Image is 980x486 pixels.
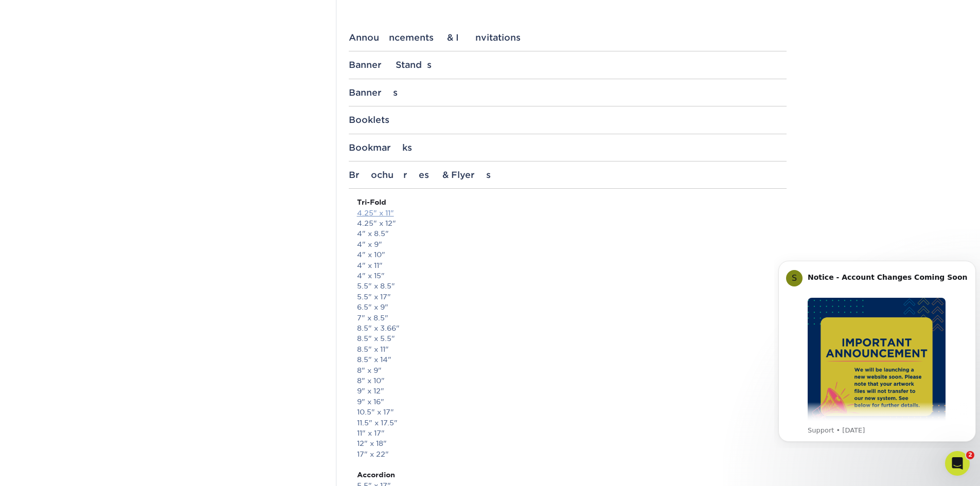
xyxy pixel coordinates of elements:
a: 4" x 10" [357,250,385,259]
a: 8.5" x 3.66" [357,324,400,332]
a: 7" x 8.5" [357,314,388,322]
a: 9" x 12" [357,387,384,395]
a: 17" x 22" [357,450,389,458]
a: 4" x 9" [357,240,382,248]
a: 4.25" x 12" [357,219,396,227]
div: Announcements & Invitations [349,32,787,43]
div: Bookmarks [349,142,787,153]
a: 8.5" x 14" [357,355,391,364]
div: Brochures & Flyers [349,170,787,180]
a: 12" x 18" [357,439,387,447]
div: Banner Stands [349,60,787,70]
div: Banners [349,87,787,98]
a: 5.5" x 17" [357,293,391,301]
a: 8" x 9" [357,366,382,374]
div: Booklets [349,115,787,125]
a: 9" x 16" [357,398,384,406]
a: 8.5" x 11" [357,345,389,353]
a: 5.5" x 8.5" [357,282,395,290]
a: 11" x 17" [357,429,385,437]
a: 8.5" x 5.5" [357,334,395,343]
a: 8" x 10" [357,376,385,385]
strong: Tri-Fold [357,198,386,206]
a: 10.5" x 17" [357,408,394,416]
span: 2 [966,451,974,459]
iframe: Intercom live chat [945,451,970,476]
a: 6.5" x 9" [357,303,388,311]
strong: Accordion [357,471,395,479]
a: 4" x 11" [357,261,383,269]
iframe: Intercom notifications message [774,251,980,448]
a: 4" x 8.5" [357,229,389,238]
a: 4" x 15" [357,272,385,280]
a: 4.25" x 11" [357,209,394,217]
a: 11.5" x 17.5" [357,419,398,427]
